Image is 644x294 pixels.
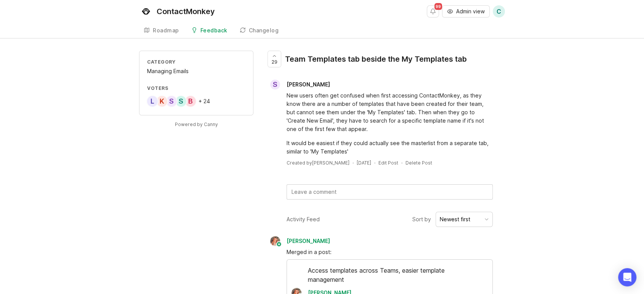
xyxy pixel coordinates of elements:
div: Access templates across Teams, easier template management [287,266,492,288]
button: Notifications [427,5,439,18]
div: Delete Post [405,160,432,166]
div: Team Templates tab beside the My Templates tab [285,54,467,64]
div: Managing Emails [147,67,245,75]
div: Voters [147,85,245,91]
button: Admin view [442,5,490,18]
span: [PERSON_NAME] [287,81,330,88]
div: It would be easiest if they could actually see the masterlist from a separate tab, similar to 'My... [287,139,493,156]
img: Bronwen W [268,236,283,246]
a: S[PERSON_NAME] [266,80,336,89]
div: S [165,95,178,107]
button: C [493,5,505,18]
div: + 24 [199,99,210,104]
div: · [352,160,354,166]
div: Created by [PERSON_NAME] [287,160,349,166]
div: Roadmap [153,28,179,33]
img: member badge [276,241,282,247]
div: Edit Post [378,160,398,166]
div: · [374,160,375,166]
div: Newest first [440,215,470,224]
div: B [184,95,197,107]
div: K [156,95,168,107]
a: [DATE] [357,160,371,166]
div: L [146,95,159,107]
div: Feedback [200,28,227,33]
span: [PERSON_NAME] [287,238,330,244]
div: · [401,160,402,166]
span: Admin view [456,8,485,15]
span: Sort by [412,215,431,224]
div: ContactMonkey [157,8,215,15]
span: C [497,7,501,16]
div: Category [147,59,245,65]
a: Feedback [187,23,232,38]
div: Open Intercom Messenger [618,268,636,286]
img: ContactMonkey logo [139,5,153,18]
a: Powered by Canny [174,120,219,129]
span: 99 [434,3,442,10]
div: S [175,95,187,107]
a: Changelog [235,23,284,38]
a: Bronwen W[PERSON_NAME] [266,236,336,246]
div: Activity Feed [287,215,320,224]
button: 29 [268,51,281,67]
div: Changelog [249,28,279,33]
div: New users often get confused when first accessing ContactMonkey, as they know there are a number ... [287,91,493,133]
div: S [270,80,280,89]
div: Merged in a post: [287,248,493,256]
a: Roadmap [139,23,184,38]
time: [DATE] [357,160,371,166]
span: 29 [272,59,277,65]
